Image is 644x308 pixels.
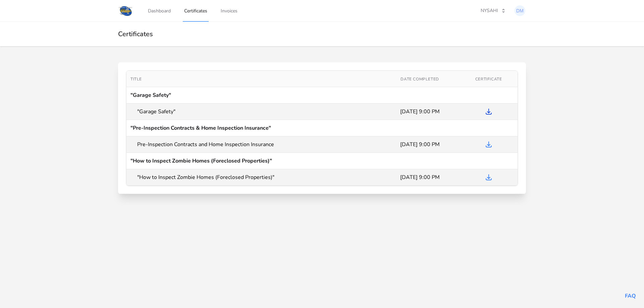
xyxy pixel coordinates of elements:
[400,76,439,82] span: Date Completed
[118,5,133,17] img: Logo
[515,5,525,16] img: DANIEL MURRAY
[126,104,380,120] td: "Garage Safety"
[126,153,518,169] td: "How to Inspect Zombie Homes (Foreclosed Properties)"
[126,120,518,136] td: "Pre-Inspection Contracts & Home Inspection Insurance"
[380,104,460,120] td: [DATE] 9:00 PM
[130,76,142,82] span: Title
[380,169,460,186] td: [DATE] 9:00 PM
[625,292,636,300] a: FAQ
[475,76,502,82] span: Certificate
[126,169,380,186] td: "How to Inspect Zombie Homes (Foreclosed Properties)"
[126,136,380,153] td: Pre-Inspection Contracts and Home Inspection Insurance
[380,136,460,153] td: [DATE] 9:00 PM
[118,30,526,38] h2: Certificates
[126,87,518,104] td: "Garage Safety"
[476,5,510,16] button: NYSAHI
